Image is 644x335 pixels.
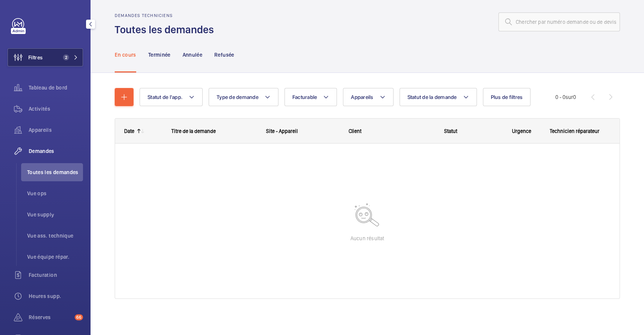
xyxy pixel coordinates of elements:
[351,94,373,100] span: Appareils
[491,94,523,100] span: Plus de filtres
[292,94,317,100] span: Facturable
[343,88,393,106] button: Appareils
[29,147,83,155] span: Demandes
[400,88,477,106] button: Statut de la demande
[444,128,457,134] span: Statut
[27,232,83,239] span: Vue ass. technique
[550,128,599,134] span: Technicien réparateur
[28,54,43,61] span: Filtres
[29,84,83,91] span: Tableau de bord
[29,292,83,300] span: Heures supp.
[407,94,457,100] span: Statut de la demande
[483,88,531,106] button: Plus de filtres
[183,51,202,59] p: Annulée
[124,128,134,134] div: Date
[140,88,203,106] button: Statut de l'app.
[27,168,83,176] span: Toutes les demandes
[266,128,298,134] span: Site - Appareil
[115,51,136,59] p: En cours
[27,190,83,197] span: Vue ops
[29,271,83,279] span: Facturation
[148,94,183,100] span: Statut de l'app.
[148,51,171,59] p: Terminée
[29,105,83,113] span: Activités
[29,313,72,321] span: Réserves
[27,211,83,218] span: Vue supply
[29,126,83,134] span: Appareils
[63,54,69,60] span: 2
[75,314,83,320] span: 66
[8,48,83,66] button: Filtres2
[115,23,218,37] h1: Toutes les demandes
[498,12,620,31] input: Chercher par numéro demande ou de devis
[115,13,218,18] h2: Demandes techniciens
[27,253,83,261] span: Vue équipe répar.
[217,94,258,100] span: Type de demande
[349,128,361,134] span: Client
[512,128,531,134] span: Urgence
[284,88,337,106] button: Facturable
[214,51,234,59] p: Refusée
[555,94,576,100] span: 0 - 0 0
[171,128,216,134] span: Titre de la demande
[209,88,278,106] button: Type de demande
[566,94,573,100] span: sur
